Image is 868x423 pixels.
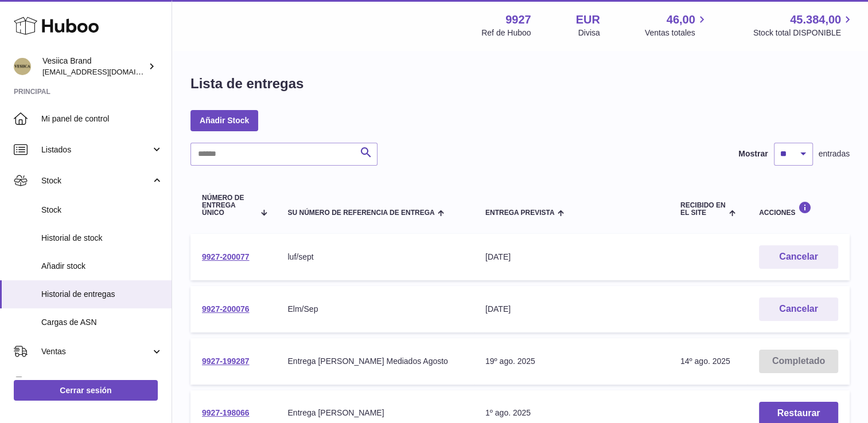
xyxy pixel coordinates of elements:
div: Entrega [PERSON_NAME] [287,408,462,418]
button: Cancelar [759,297,838,321]
a: 46,00 Ventas totales [645,12,709,38]
img: logistic@vesiica.com [14,58,31,75]
span: Historial de entregas [41,289,163,300]
label: Mostrar [738,148,768,159]
a: 9927-198066 [202,408,250,417]
span: Historial de stock [41,233,163,244]
span: Stock total DISPONIBLE [753,28,854,38]
a: Añadir Stock [190,110,258,131]
div: [DATE] [485,304,657,315]
span: Recibido en el site [680,202,726,217]
span: Añadir stock [41,261,163,272]
span: Entrega prevista [485,209,555,217]
div: 1º ago. 2025 [485,408,657,418]
span: Mi panel de control [41,113,163,124]
a: 9927-200076 [202,304,250,314]
a: 9927-199287 [202,357,250,366]
a: 9927-200077 [202,252,250,261]
div: 19º ago. 2025 [485,356,657,367]
a: 45.384,00 Stock total DISPONIBLE [753,12,854,38]
span: Cargas de ASN [41,317,163,328]
span: 46,00 [667,12,695,28]
strong: EUR [576,12,600,28]
div: Acciones [759,201,838,217]
div: Elm/Sep [287,304,462,315]
span: Número de entrega único [202,194,255,217]
span: Ventas totales [645,28,709,38]
a: Cerrar sesión [14,380,158,401]
div: [DATE] [485,252,657,263]
span: Stock [41,205,163,216]
span: Su número de referencia de entrega [287,209,434,217]
span: [EMAIL_ADDRESS][DOMAIN_NAME] [42,67,169,76]
strong: 9927 [505,12,531,28]
div: Ref de Huboo [481,28,531,38]
span: 45.384,00 [790,12,841,28]
span: Ventas [41,346,151,357]
div: Divisa [578,28,600,38]
div: luf/sept [287,252,462,263]
span: Stock [41,175,151,186]
div: Vesiica Brand [42,56,146,77]
button: Cancelar [759,245,838,269]
h1: Lista de entregas [190,75,303,93]
div: Entrega [PERSON_NAME] Mediados Agosto [287,356,462,367]
span: entradas [819,148,850,159]
span: 14º ago. 2025 [680,357,730,366]
span: Listados [41,144,151,155]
